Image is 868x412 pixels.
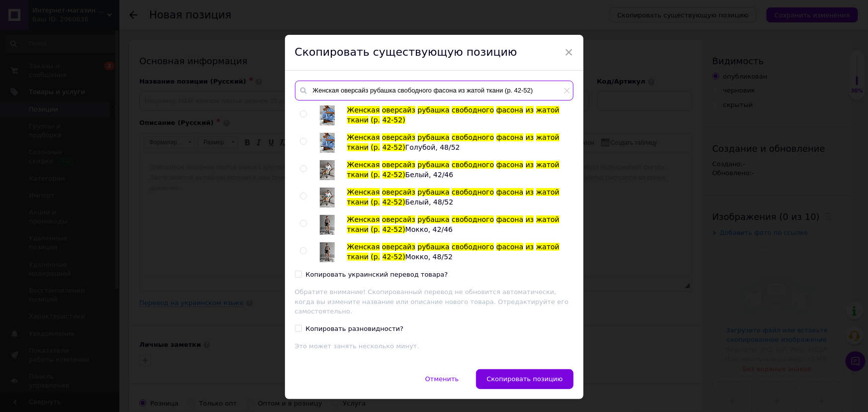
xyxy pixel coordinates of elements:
[347,106,380,114] span: Женская
[536,133,560,141] span: жатой
[295,288,569,315] span: Обратите внимание! Скопированный перевод не обновится автоматически, когда вы измените название и...
[383,198,405,206] span: 42-52)
[526,133,534,141] span: из
[418,161,450,169] span: рубашка
[347,143,369,151] span: ткани
[418,106,450,114] span: рубашка
[320,215,335,235] img: Женская оверсайз рубашка свободного фасона из жатой ткани (р. 42-52) Мокко, 42/46
[536,215,560,223] span: жатой
[320,188,335,207] img: Женская оверсайз рубашка свободного фасона из жатой ткани (р. 42-52) Белый, 48/52
[565,44,574,61] span: ×
[496,243,524,251] span: фасона
[371,198,380,206] span: (р.
[347,171,369,179] span: ткани
[383,143,405,151] span: 42-52)
[383,116,405,124] span: 42-52)
[371,171,380,179] span: (р.
[496,133,524,141] span: фасона
[347,225,369,233] span: ткани
[347,116,369,124] span: ткани
[285,35,583,71] div: Скопировать существующую позицию
[476,369,573,389] button: Скопировать позицию
[10,10,542,20] body: Визуальный текстовый редактор, EBD852B7-A6A0-419B-8B5C-D7B7041328D7
[320,242,335,262] img: Женская оверсайз рубашка свободного фасона из жатой ткани (р. 42-52) Мокко, 48/52
[320,105,335,125] img: Женская оверсайз рубашка свободного фасона из жатой ткани (р. 42-52)
[320,160,335,180] img: Женская оверсайз рубашка свободного фасона из жатой ткани (р. 42-52) Белый, 42/46
[347,215,380,223] span: Женская
[295,342,419,350] span: Это может занять несколько минут.
[526,188,534,196] span: из
[382,215,415,223] span: оверсайз
[383,171,405,179] span: 42-52)
[536,188,560,196] span: жатой
[452,188,494,196] span: свободного
[382,243,415,251] span: оверсайз
[496,188,524,196] span: фасона
[347,253,369,261] span: ткани
[347,188,380,196] span: Женская
[452,133,494,141] span: свободного
[526,161,534,169] span: из
[452,215,494,223] span: свободного
[536,106,560,114] span: жатой
[405,171,454,179] span: Белый, 42/46
[526,106,534,114] span: из
[418,215,450,223] span: рубашка
[383,253,405,261] span: 42-52)
[347,243,380,251] span: Женская
[418,188,450,196] span: рубашка
[452,161,494,169] span: свободного
[405,198,454,206] span: Белый, 48/52
[347,198,369,206] span: ткани
[371,143,380,151] span: (р.
[347,133,380,141] span: Женская
[496,161,524,169] span: фасона
[306,270,448,279] div: Копировать украинский перевод товара?
[371,225,380,233] span: (р.
[452,106,494,114] span: свободного
[347,161,380,169] span: Женская
[382,188,415,196] span: оверсайз
[320,133,335,153] img: Женская оверсайз рубашка свободного фасона из жатой ткани (р. 42-52) Голубой, 48/52
[536,243,560,251] span: жатой
[382,161,415,169] span: оверсайз
[536,161,560,169] span: жатой
[418,243,450,251] span: рубашка
[405,143,460,151] span: Голубой, 48/52
[526,243,534,251] span: из
[405,253,453,261] span: Мокко, 48/52
[371,253,380,261] span: (р.
[382,106,415,114] span: оверсайз
[415,369,470,389] button: Отменить
[496,106,524,114] span: фасона
[306,324,404,333] div: Копировать разновидности?
[382,133,415,141] span: оверсайз
[405,225,453,233] span: Мокко, 42/46
[526,215,534,223] span: из
[371,116,380,124] span: (р.
[496,215,524,223] span: фасона
[486,375,563,383] span: Скопировать позицию
[295,81,574,101] input: Поиск по товарам и услугам
[418,133,450,141] span: рубашка
[383,225,405,233] span: 42-52)
[452,243,494,251] span: свободного
[425,375,459,383] span: Отменить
